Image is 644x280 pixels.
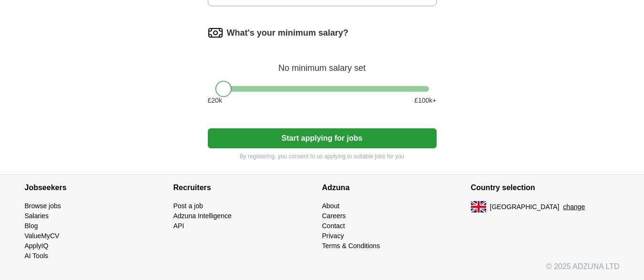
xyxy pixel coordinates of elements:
a: Careers [322,212,346,220]
a: AI Tools [25,252,49,260]
h4: Country selection [471,174,620,201]
button: change [563,202,585,212]
a: Post a job [174,202,203,210]
label: What's your minimum salary? [227,27,348,39]
a: ApplyIQ [25,242,49,250]
a: Blog [25,222,38,230]
a: ValueMyCV [25,232,60,240]
a: API [174,222,184,230]
p: By registering, you consent to us applying to suitable jobs for you [208,152,437,161]
a: Terms & Conditions [322,242,380,250]
a: Salaries [25,212,49,220]
span: £ 20 k [208,96,222,106]
a: About [322,202,340,210]
img: UK flag [471,201,486,212]
span: £ 100 k+ [414,96,436,106]
span: [GEOGRAPHIC_DATA] [490,202,560,212]
a: Adzuna Intelligence [174,212,232,220]
div: No minimum salary set [208,52,437,75]
a: Browse jobs [25,202,61,210]
a: Privacy [322,232,344,240]
div: © 2025 ADZUNA LTD [17,261,627,280]
button: Start applying for jobs [208,128,437,148]
img: salary.png [208,25,223,40]
a: Contact [322,222,345,230]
